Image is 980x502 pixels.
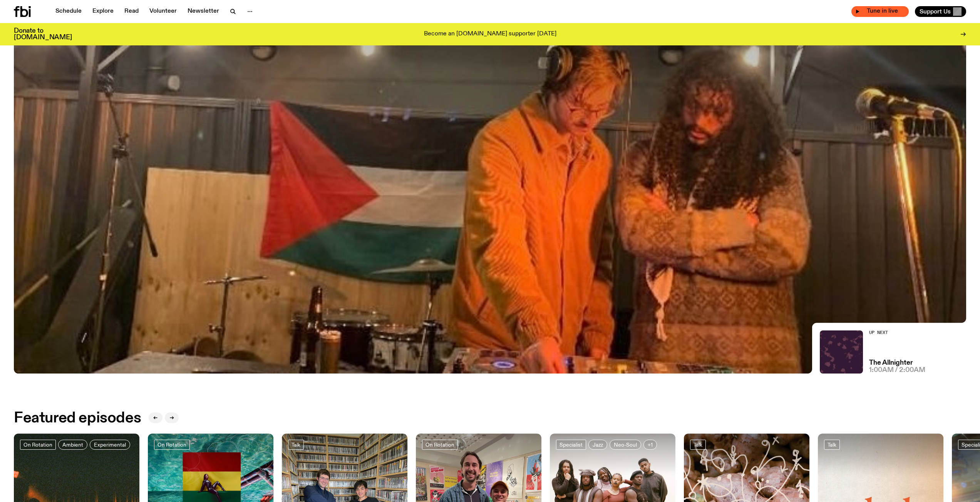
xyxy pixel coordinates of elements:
[860,8,905,14] span: Tune in live
[828,442,836,448] span: Talk
[14,411,141,425] h2: Featured episodes
[20,440,56,450] a: On Rotation
[120,6,143,17] a: Read
[694,442,702,448] span: Talk
[183,6,224,17] a: Newsletter
[588,440,607,450] a: Jazz
[88,6,118,17] a: Explore
[157,442,186,448] span: On Rotation
[424,31,556,38] p: Become an [DOMAIN_NAME] supporter [DATE]
[648,442,653,448] span: +1
[58,440,87,450] a: Ambient
[915,6,966,17] button: Support Us
[920,8,951,15] span: Support Us
[851,6,909,17] button: On AirMosaicTune in live
[426,442,454,448] span: On Rotation
[869,330,925,335] h2: Up Next
[145,6,181,17] a: Volunteer
[23,442,52,448] span: On Rotation
[291,442,300,448] span: Talk
[94,442,126,448] span: Experimental
[51,6,86,17] a: Schedule
[62,442,83,448] span: Ambient
[154,440,190,450] a: On Rotation
[869,360,913,366] a: The Allnighter
[14,28,72,41] h3: Donate to [DOMAIN_NAME]
[288,440,304,450] a: Talk
[824,440,840,450] a: Talk
[869,367,925,374] span: 1:00am / 2:00am
[560,442,583,448] span: Specialist
[556,440,586,450] a: Specialist
[690,440,706,450] a: Talk
[422,440,458,450] a: On Rotation
[593,442,603,448] span: Jazz
[643,440,657,450] button: +1
[610,440,641,450] a: Neo-Soul
[90,440,130,450] a: Experimental
[614,442,637,448] span: Neo-Soul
